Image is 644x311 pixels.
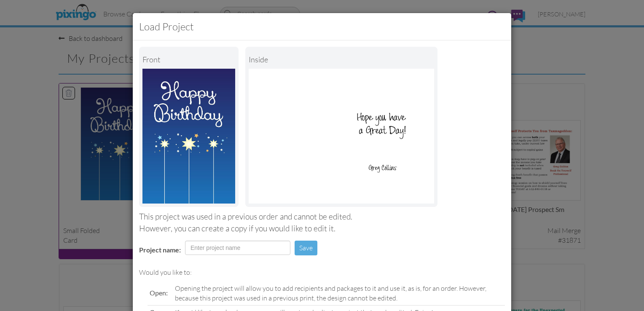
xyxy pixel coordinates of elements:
div: Front [142,50,235,69]
div: inside [249,50,434,69]
div: However, you can create a copy if you would like to edit it. [139,223,505,234]
div: Would you like to: [139,268,505,277]
input: Enter project name [185,241,290,255]
span: Open: [150,289,168,297]
label: Project name: [139,245,181,255]
h3: Load Project [139,19,505,34]
button: Save [295,241,317,255]
div: This project was used in a previous order and cannot be edited. [139,211,505,223]
img: Landscape Image [142,69,235,204]
img: Portrait Image [249,69,434,204]
td: Opening the project will allow you to add recipients and packages to it and use it, as is, for an... [173,282,505,305]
